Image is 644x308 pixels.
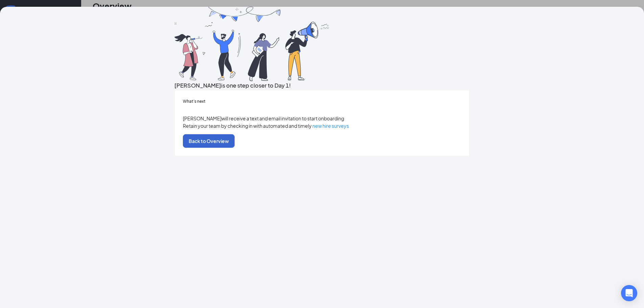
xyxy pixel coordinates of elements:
h5: What’s next [183,98,461,104]
p: Retain your team by checking in with automated and timely [183,122,461,129]
h3: [PERSON_NAME] is one step closer to Day 1! [174,81,470,90]
button: Back to Overview [183,134,235,148]
img: you are all set [174,7,330,81]
div: Open Intercom Messenger [621,285,637,301]
p: [PERSON_NAME] will receive a text and email invitation to start onboarding [183,115,461,122]
a: new hire surveys [312,123,349,129]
